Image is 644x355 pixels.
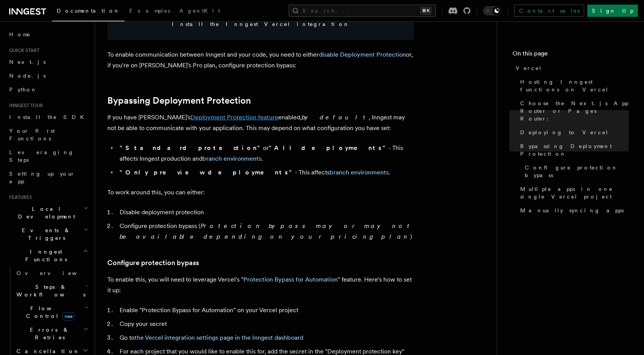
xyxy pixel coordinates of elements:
[6,167,90,188] a: Setting up your app
[517,75,629,96] a: Hosting Inngest functions on Vercel
[9,149,74,163] span: Leveraging Steps
[120,222,413,240] em: Protection bypass may or may not be available depending on your pricing plan
[179,8,220,14] span: AgentKit
[6,248,83,263] span: Inngest Functions
[13,266,90,280] a: Overview
[62,312,75,321] span: new
[522,161,629,182] a: Configure protection bypass
[9,73,46,79] span: Node.js
[421,7,431,15] kbd: ⌘K
[107,49,414,71] p: To enable communication between Inngest and your code, you need to either or, if you're on [PERSO...
[202,155,261,162] a: branch environments
[6,124,90,145] a: Your first Functions
[135,334,303,341] a: the Vercel integration settings page in the Inngest dashboard
[16,270,95,276] span: Overview
[517,182,629,204] a: Multiple apps in one single Vercel project
[302,114,369,121] em: by default
[517,139,629,161] a: Bypassing Deployment Protection
[269,144,388,151] strong: "All deployments"
[52,2,125,21] a: Documentation
[13,280,90,301] button: Steps & Workflows
[6,83,90,96] a: Python
[6,47,39,54] span: Quick start
[520,185,629,200] span: Multiple apps in one single Vercel project
[9,86,37,93] span: Python
[289,5,436,17] button: Search...⌘K
[117,221,414,242] li: Configure protection bypass ( )
[191,114,278,121] a: Deployment Protection feature
[107,274,414,296] p: To enable this, you will need to leverage Vercel's " " feature. Here's how to set it up:
[9,171,75,184] span: Setting up your app
[6,245,90,266] button: Inngest Functions
[587,5,638,17] a: Sign Up
[520,99,629,122] span: Choose the Next.js App Router or Pages Router:
[107,95,251,106] a: Bypassing Deployment Protection
[9,114,89,120] span: Install the SDK
[520,142,629,158] span: Bypassing Deployment Protection
[125,2,175,21] a: Examples
[120,169,295,176] strong: "Only preview deployments"
[6,194,32,200] span: Features
[6,103,43,109] span: Inngest tour
[120,144,263,151] strong: "Standard protection"
[117,20,405,28] span: Install the Inngest Vercel integration
[243,276,338,283] a: Protection Bypass for Automation
[117,167,414,178] li: - This affects .
[9,59,46,65] span: Next.js
[6,69,90,83] a: Node.js
[6,145,90,167] a: Leveraging Steps
[6,110,90,124] a: Install the SDK
[516,64,542,72] span: Vercel
[517,96,629,125] a: Choose the Next.js App Router or Pages Router:
[9,31,31,38] span: Home
[107,257,199,268] a: Configure protection bypass
[117,319,414,329] li: Copy your secret
[9,128,55,142] span: Your first Functions
[13,323,90,344] button: Errors & Retries
[117,143,414,164] li: or - This affects Inngest production and .
[520,78,629,93] span: Hosting Inngest functions on Vercel
[514,5,584,17] a: Contact sales
[330,169,389,176] a: branch environments
[13,283,85,298] span: Steps & Workflows
[13,301,90,323] button: Flow Controlnew
[117,305,414,316] li: Enable "Protection Bypass for Automation" on your Vercel project
[6,226,84,242] span: Events & Triggers
[57,8,120,14] span: Documentation
[6,202,90,223] button: Local Development
[13,326,83,341] span: Errors & Retries
[107,187,414,198] p: To work around this, you can either:
[13,347,80,355] span: Cancellation
[319,51,406,58] a: disable Deployment Protection
[6,55,90,69] a: Next.js
[13,305,84,320] span: Flow Control
[107,112,414,134] p: If you have [PERSON_NAME]'s enabled, , Inngest may not be able to communicate with your applicati...
[117,332,414,343] li: Go to
[513,49,629,61] h4: On this page
[483,6,501,15] button: Toggle dark mode
[6,205,84,220] span: Local Development
[175,2,225,21] a: AgentKit
[520,129,609,136] span: Deploying to Vercel
[513,61,629,75] a: Vercel
[525,164,629,179] span: Configure protection bypass
[520,207,624,214] span: Manually syncing apps
[117,207,414,218] li: Disable deployment protection
[517,204,629,217] a: Manually syncing apps
[6,28,90,41] a: Home
[517,125,629,139] a: Deploying to Vercel
[6,223,90,245] button: Events & Triggers
[129,8,170,14] span: Examples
